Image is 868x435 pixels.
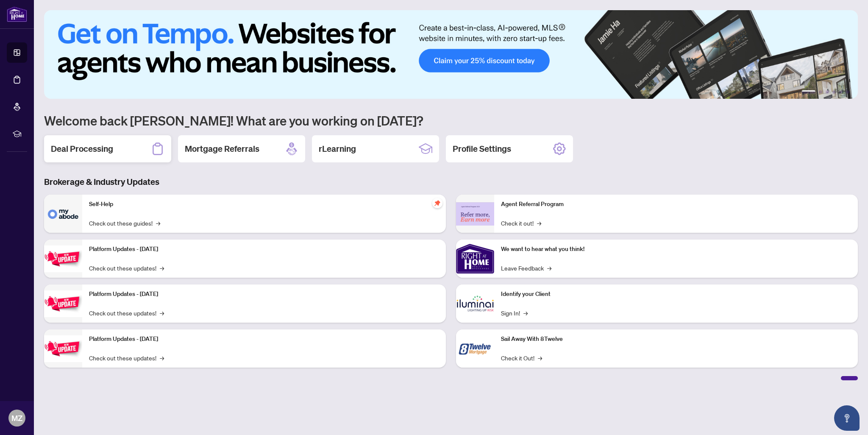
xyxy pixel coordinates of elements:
img: We want to hear what you think! [456,240,494,278]
button: 5 [839,90,843,94]
a: Check out these guides!→ [89,218,160,228]
h2: Profile Settings [453,143,511,155]
span: → [537,218,541,228]
a: Check out these updates!→ [89,308,164,318]
p: Identify your Client [501,290,851,299]
h1: Welcome back [PERSON_NAME]! What are you working on [DATE]? [44,112,858,128]
img: Platform Updates - July 21, 2025 [44,245,82,272]
h2: rLearning [319,143,356,155]
img: Agent Referral Program [456,202,494,226]
h2: Mortgage Referrals [185,143,259,155]
a: Sign In!→ [501,308,528,318]
img: Identify your Client [456,284,494,323]
button: 6 [846,90,849,94]
img: logo [7,6,27,22]
img: Platform Updates - June 23, 2025 [44,335,82,362]
span: → [538,353,542,362]
span: → [160,353,164,362]
p: Sail Away With 8Twelve [501,335,851,344]
h2: Deal Processing [51,143,113,155]
span: MZ [11,412,22,424]
button: 3 [826,90,829,94]
button: 2 [819,90,822,94]
span: → [523,308,528,318]
button: Open asap [834,405,860,431]
span: → [547,263,551,273]
p: Platform Updates - [DATE] [89,335,439,344]
p: Platform Updates - [DATE] [89,290,439,299]
a: Leave Feedback→ [501,263,551,273]
img: Slide 0 [44,10,858,99]
p: We want to hear what you think! [501,245,851,254]
span: → [160,308,164,318]
h3: Brokerage & Industry Updates [44,176,858,188]
img: Platform Updates - July 8, 2025 [44,290,82,317]
span: pushpin [432,198,442,208]
a: Check out these updates!→ [89,353,164,362]
a: Check it out!→ [501,218,541,228]
span: → [156,218,160,228]
span: → [160,263,164,273]
p: Agent Referral Program [501,200,851,209]
p: Platform Updates - [DATE] [89,245,439,254]
img: Sail Away With 8Twelve [456,329,494,368]
p: Self-Help [89,200,439,209]
button: 1 [802,90,815,94]
button: 4 [832,90,836,94]
img: Self-Help [44,195,82,233]
a: Check it Out!→ [501,353,542,362]
a: Check out these updates!→ [89,263,164,273]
